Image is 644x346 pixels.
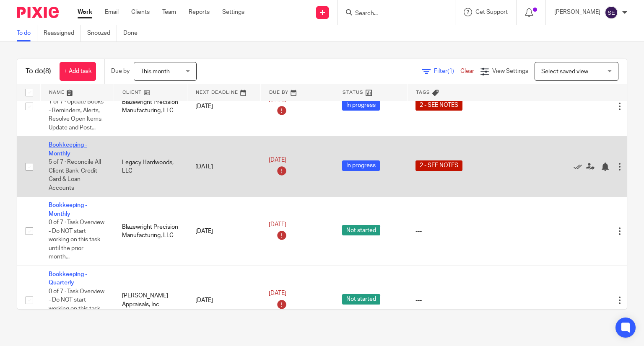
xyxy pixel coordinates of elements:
[416,90,430,95] span: Tags
[105,8,119,16] a: Email
[415,227,551,235] div: ---
[187,197,260,266] td: [DATE]
[49,289,104,329] span: 0 of 7 · Task Overview - Do NOT start working on this task until the prior month...
[44,25,81,41] a: Reassigned
[342,160,380,171] span: In progress
[447,68,454,74] span: (1)
[131,8,150,16] a: Clients
[269,97,286,103] span: [DATE]
[43,68,51,75] span: (8)
[17,7,59,18] img: Pixie
[49,219,104,260] span: 0 of 7 · Task Overview - Do NOT start working on this task until the prior month...
[187,266,260,335] td: [DATE]
[492,68,528,74] span: View Settings
[49,202,87,217] a: Bookkeeping - Monthly
[554,8,600,16] p: [PERSON_NAME]
[415,160,462,171] span: 2 - SEE NOTES
[87,25,117,41] a: Snoozed
[269,291,286,297] span: [DATE]
[162,8,176,16] a: Team
[434,68,460,74] span: Filter
[123,25,144,41] a: Done
[49,159,101,191] span: 5 of 7 · Reconcile All Client Bank, Credit Card & Loan Accounts
[269,222,286,227] span: [DATE]
[222,8,244,16] a: Settings
[49,271,87,286] a: Bookkeeping - Quarterly
[541,69,588,75] span: Select saved view
[354,10,430,18] input: Search
[574,163,586,171] a: Mark as done
[415,100,462,111] span: 2 - SEE NOTES
[111,67,130,75] p: Due by
[460,68,474,74] a: Clear
[187,137,260,197] td: [DATE]
[342,100,380,111] span: In progress
[415,296,551,305] div: ---
[269,157,286,163] span: [DATE]
[17,25,37,41] a: To do
[605,6,618,19] img: svg%3E
[342,225,380,235] span: Not started
[475,9,508,15] span: Get Support
[114,137,187,197] td: Legacy Hardwoods, LLC
[187,76,260,137] td: [DATE]
[114,197,187,266] td: Blazewright Precision Manufacturing, LLC
[78,8,92,16] a: Work
[114,266,187,335] td: [PERSON_NAME] Appraisals, Inc
[140,69,170,75] span: This month
[114,76,187,137] td: Blazewright Precision Manufacturing, LLC
[342,294,380,305] span: Not started
[60,62,96,81] a: + Add task
[26,67,51,76] h1: To do
[49,142,87,156] a: Bookkeeping - Monthly
[189,8,210,16] a: Reports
